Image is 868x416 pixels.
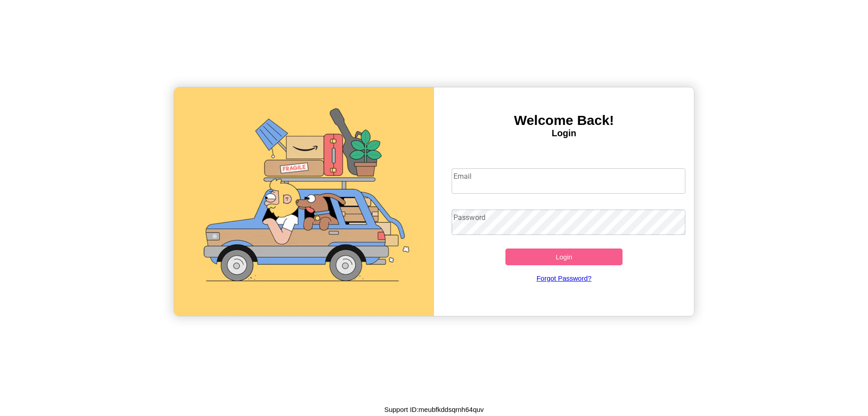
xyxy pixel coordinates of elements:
[174,87,434,316] img: gif
[384,403,484,416] p: Support ID: meubfkddsqrnh64quv
[434,113,694,128] h3: Welcome Back!
[447,265,681,291] a: Forgot Password?
[505,249,623,265] button: Login
[434,128,694,139] h4: Login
